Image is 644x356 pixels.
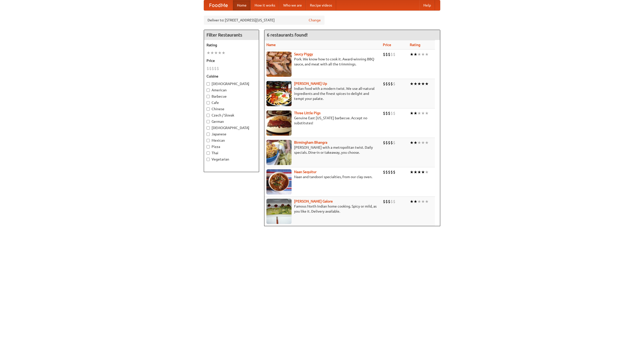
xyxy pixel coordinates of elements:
[410,199,414,204] li: ★
[421,140,425,145] li: ★
[383,199,385,204] li: $
[207,50,210,56] li: ★
[414,199,417,204] li: ★
[266,57,379,67] p: Pork. We know how to cook it. Award-winning BBQ sauce, and meat with all the trimmings.
[207,151,210,155] input: Thai
[207,114,210,117] input: Czech / Slovak
[207,150,256,155] label: Thai
[417,81,421,87] li: ★
[417,169,421,175] li: ★
[207,133,210,136] input: Japanese
[393,81,395,87] li: $
[390,81,393,87] li: $
[207,125,256,130] label: [DEMOGRAPHIC_DATA]
[204,16,325,25] div: Deliver to: [STREET_ADDRESS][US_STATE]
[294,111,320,115] a: Three Little Pigs
[207,89,210,92] input: American
[266,204,379,214] p: Famous North Indian home cooking. Spicy or mild, as you like it. Delivery available.
[383,52,385,57] li: $
[204,30,259,40] h4: Filter Restaurants
[214,50,218,56] li: ★
[266,174,379,179] p: Naan and tandoori specialties, from our clay oven.
[390,110,393,116] li: $
[419,0,435,10] a: Help
[421,110,425,116] li: ★
[421,169,425,175] li: ★
[421,52,425,57] li: ★
[417,110,421,116] li: ★
[266,52,292,77] img: saucy.jpg
[251,0,279,10] a: How it works
[388,81,390,87] li: $
[414,81,417,87] li: ★
[266,110,292,136] img: littlepigs.jpg
[414,140,417,145] li: ★
[390,52,393,57] li: $
[410,140,414,145] li: ★
[388,169,390,175] li: $
[385,110,388,116] li: $
[383,81,385,87] li: $
[393,199,395,204] li: $
[267,32,308,37] ng-pluralize: 6 restaurants found!
[207,81,256,86] label: [DEMOGRAPHIC_DATA]
[385,140,388,145] li: $
[209,66,212,71] li: $
[294,199,333,203] a: [PERSON_NAME] Galore
[207,106,256,111] label: Chinese
[218,50,222,56] li: ★
[207,113,256,118] label: Czech / Slovak
[425,169,429,175] li: ★
[266,43,276,47] a: Name
[207,101,210,104] input: Cafe
[414,52,417,57] li: ★
[390,199,393,204] li: $
[410,169,414,175] li: ★
[388,110,390,116] li: $
[390,169,393,175] li: $
[207,126,210,130] input: [DEMOGRAPHIC_DATA]
[207,157,256,162] label: Vegetarian
[414,169,417,175] li: ★
[294,82,327,86] b: [PERSON_NAME] Up
[425,199,429,204] li: ★
[207,145,210,148] input: Pizza
[383,169,385,175] li: $
[385,52,388,57] li: $
[425,140,429,145] li: ★
[410,110,414,116] li: ★
[410,81,414,87] li: ★
[207,43,256,48] h5: Rating
[204,0,233,10] a: FoodMe
[207,94,256,99] label: Barbecue
[207,66,209,71] li: $
[217,66,219,71] li: $
[425,81,429,87] li: ★
[207,132,256,137] label: Japanese
[207,144,256,149] label: Pizza
[417,199,421,204] li: ★
[207,139,210,142] input: Mexican
[279,0,306,10] a: Who we are
[383,140,385,145] li: $
[414,110,417,116] li: ★
[266,81,292,106] img: curryup.jpg
[207,100,256,105] label: Cafe
[294,170,316,174] a: Naan Sequitur
[294,52,313,56] a: Saucy Piggy
[383,43,391,47] a: Price
[417,52,421,57] li: ★
[266,145,379,155] p: [PERSON_NAME] with a metropolitan twist. Daily specials. Dine-in or takeaway, you choose.
[266,140,292,165] img: bhangra.jpg
[421,199,425,204] li: ★
[410,43,420,47] a: Rating
[266,86,379,101] p: Indian food with a modern twist. We use all-natural ingredients and the finest spices to delight ...
[207,74,256,79] h5: Cuisine
[207,88,256,93] label: American
[266,199,292,224] img: currygalore.jpg
[207,82,210,86] input: [DEMOGRAPHIC_DATA]
[421,81,425,87] li: ★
